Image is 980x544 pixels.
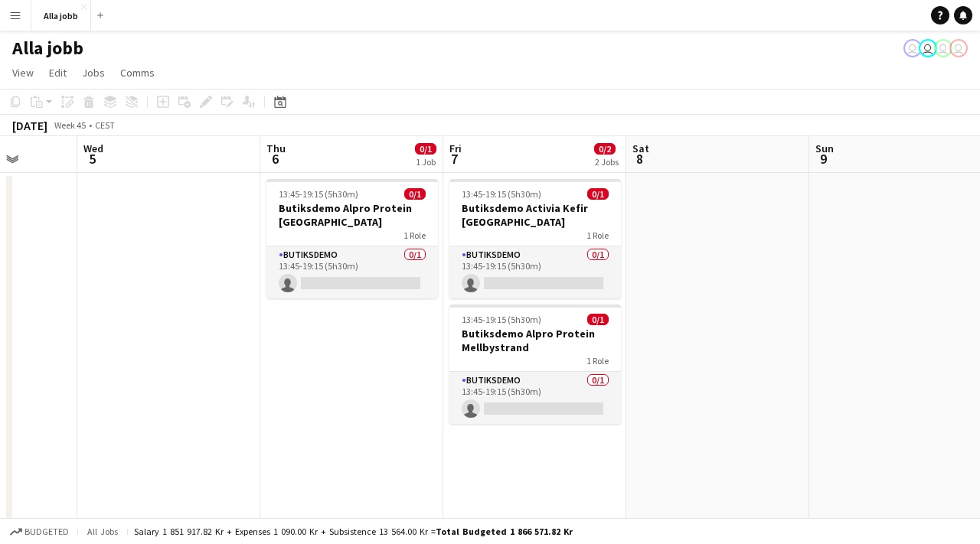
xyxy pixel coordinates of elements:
[12,118,47,133] div: [DATE]
[449,305,621,424] app-job-card: 13:45-19:15 (5h30m)0/1Butiksdemo Alpro Protein Mellbystrand1 RoleButiksdemo0/113:45-19:15 (5h30m)
[586,230,609,241] span: 1 Role
[813,150,834,168] span: 9
[934,39,952,57] app-user-avatar: Emil Hasselberg
[415,143,436,155] span: 0/1
[266,201,438,229] h3: Butiksdemo Alpro Protein [GEOGRAPHIC_DATA]
[587,188,609,200] span: 0/1
[266,179,438,298] app-job-card: 13:45-19:15 (5h30m)0/1Butiksdemo Alpro Protein [GEOGRAPHIC_DATA]1 RoleButiksdemo0/113:45-19:15 (5...
[449,179,621,298] app-job-card: 13:45-19:15 (5h30m)0/1Butiksdemo Activia Kefir [GEOGRAPHIC_DATA]1 RoleButiksdemo0/113:45-19:15 (5...
[919,39,937,57] app-user-avatar: Hedda Lagerbielke
[49,66,67,80] span: Edit
[632,142,649,155] span: Sat
[462,314,541,325] span: 13:45-19:15 (5h30m)
[12,66,34,80] span: View
[31,1,91,31] button: Alla jobb
[81,150,103,168] span: 5
[134,526,573,537] div: Salary 1 851 917.82 kr + Expenses 1 090.00 kr + Subsistence 13 564.00 kr =
[6,63,40,83] a: View
[587,314,609,325] span: 0/1
[114,63,161,83] a: Comms
[266,142,286,155] span: Thu
[949,39,968,57] app-user-avatar: August Löfgren
[594,143,616,155] span: 0/2
[76,63,111,83] a: Jobs
[416,156,436,168] div: 1 Job
[586,355,609,366] span: 1 Role
[449,201,621,229] h3: Butiksdemo Activia Kefir [GEOGRAPHIC_DATA]
[815,142,834,155] span: Sun
[404,188,426,200] span: 0/1
[449,246,621,298] app-card-role: Butiksdemo0/113:45-19:15 (5h30m)
[51,119,89,131] span: Week 45
[436,526,573,537] span: Total Budgeted 1 866 571.82 kr
[95,119,115,131] div: CEST
[120,66,155,80] span: Comms
[595,156,619,168] div: 2 Jobs
[403,230,426,241] span: 1 Role
[279,188,358,200] span: 13:45-19:15 (5h30m)
[449,327,621,354] h3: Butiksdemo Alpro Protein Mellbystrand
[630,150,649,168] span: 8
[264,150,286,168] span: 6
[8,523,71,540] button: Budgeted
[84,526,121,537] span: All jobs
[449,142,462,155] span: Fri
[43,63,73,83] a: Edit
[24,526,69,537] span: Budgeted
[447,150,462,168] span: 7
[82,66,105,80] span: Jobs
[903,39,922,57] app-user-avatar: Hedda Lagerbielke
[266,246,438,298] app-card-role: Butiksdemo0/113:45-19:15 (5h30m)
[462,188,541,200] span: 13:45-19:15 (5h30m)
[449,372,621,424] app-card-role: Butiksdemo0/113:45-19:15 (5h30m)
[12,37,83,60] h1: Alla jobb
[83,142,103,155] span: Wed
